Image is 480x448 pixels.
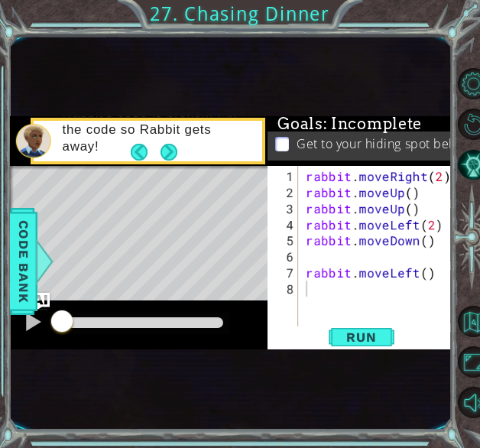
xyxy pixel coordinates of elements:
[271,168,298,184] div: 1
[271,248,298,265] div: 6
[63,105,251,155] p: Rabbit's code is broken. Fix the code so Rabbit gets away!
[271,232,298,248] div: 5
[459,301,480,342] a: Back to Map
[271,200,298,216] div: 3
[11,215,36,308] span: Code Bank
[331,330,391,345] span: Run
[271,265,298,281] div: 7
[131,144,161,161] button: Back
[316,328,407,346] button: Shift+Enter: Run current code.
[271,281,298,297] div: 8
[31,293,50,311] button: Ask AI
[156,139,182,165] button: Next
[271,184,298,200] div: 2
[277,115,422,134] span: Goals
[18,308,48,339] button: Ctrl + P: Pause
[323,115,422,133] span: : Incomplete
[271,216,298,232] div: 4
